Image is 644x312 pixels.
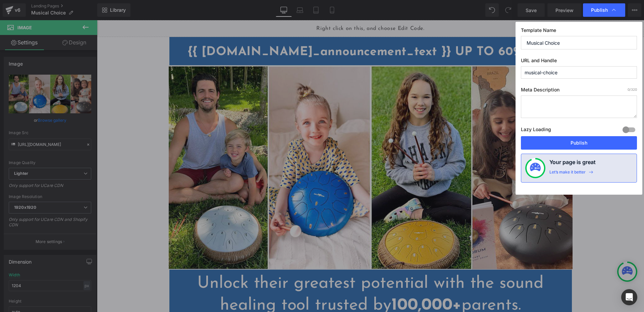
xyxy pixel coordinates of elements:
label: URL and Handle [521,57,637,66]
span: /320 [628,87,637,91]
label: Template Name [521,27,637,36]
span: Unlock their greatest potential with the sound healing tool trusted by parents. [100,255,446,294]
div: Open Intercom Messenger [621,289,637,305]
button: Publish [521,136,637,150]
h4: Your page is great [549,158,596,169]
strong: 100,000+ [294,277,365,294]
div: Let’s make it better [549,169,586,178]
span: 0 [628,87,630,91]
label: Lazy Loading [521,125,551,136]
strong: {{ [DOMAIN_NAME]_announcement_text }} UP TO 60% OFF [91,26,457,38]
span: Publish [591,7,608,13]
img: onboarding-status.svg [530,163,541,173]
label: Meta Description [521,87,637,95]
